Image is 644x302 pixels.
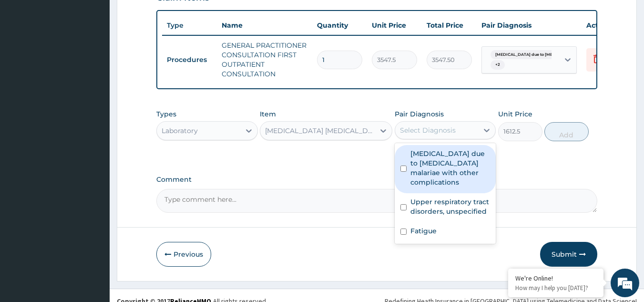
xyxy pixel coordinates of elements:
[260,109,276,119] label: Item
[156,5,179,28] div: Minimize live chat window
[515,274,596,282] div: We're Online!
[162,51,217,69] td: Procedures
[156,110,176,118] label: Types
[156,176,598,184] label: Comment
[367,16,422,35] th: Unit Price
[18,48,39,72] img: d_794563401_company_1708531726252_794563401
[156,242,211,267] button: Previous
[50,53,160,66] div: Chat with us now
[400,125,456,135] div: Select Diagnosis
[498,109,532,119] label: Unit Price
[265,126,376,135] div: [MEDICAL_DATA] [MEDICAL_DATA] (MP) RDT
[515,284,596,292] p: How may I help you today?
[491,50,598,60] span: [MEDICAL_DATA] due to [MEDICAL_DATA] mala...
[217,16,312,35] th: Name
[162,17,217,34] th: Type
[477,16,582,35] th: Pair Diagnosis
[582,16,629,35] th: Actions
[395,109,444,119] label: Pair Diagnosis
[217,36,312,83] td: GENERAL PRACTITIONER CONSULTATION FIRST OUTPATIENT CONSULTATION
[410,226,437,236] label: Fatigue
[422,16,477,35] th: Total Price
[55,90,132,187] span: We're online!
[312,16,367,35] th: Quantity
[540,242,597,267] button: Submit
[162,126,198,135] div: Laboratory
[410,197,491,216] label: Upper respiratory tract disorders, unspecified
[491,60,505,70] span: + 2
[410,149,491,187] label: [MEDICAL_DATA] due to [MEDICAL_DATA] malariae with other complications
[5,201,182,234] textarea: Type your message and hit 'Enter'
[544,122,589,141] button: Add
